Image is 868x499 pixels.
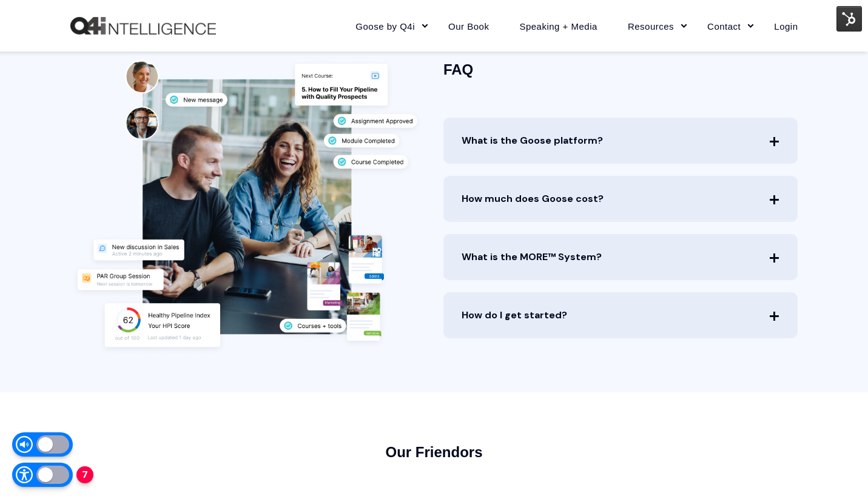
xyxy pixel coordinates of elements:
a: Back to Home [70,17,216,35]
span: How do I get started? [443,292,798,338]
span: What is the MORE™ System? [443,234,798,280]
h4: FAQ [443,58,473,81]
span: How much does Goose cost? [443,176,798,222]
img: Q4intelligence, LLC logo [70,17,216,35]
span: What is the Goose platform? [443,118,798,164]
img: An image of two people working together at a desk surrounded by icons and graphics that represent... [70,58,425,355]
iframe: Chat Widget [807,441,868,499]
h4: Our Friendors [231,441,638,464]
img: HubSpot Tools Menu Toggle [836,6,862,32]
